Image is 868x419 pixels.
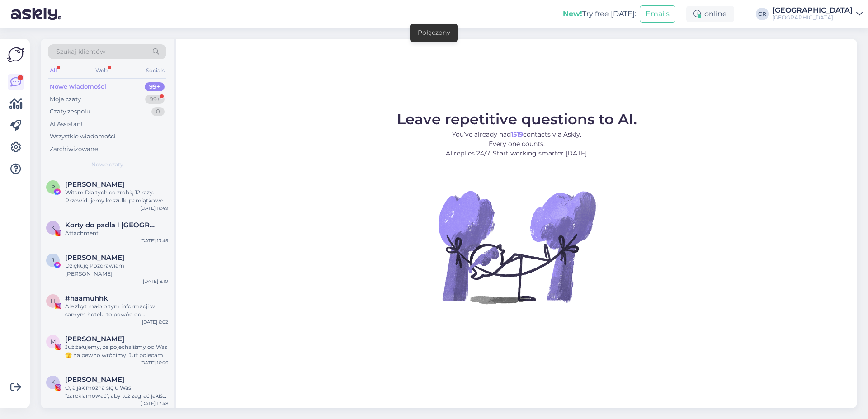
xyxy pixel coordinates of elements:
[51,184,55,190] span: P
[51,379,55,386] span: K
[65,180,124,188] span: Paweł Tcho
[48,65,58,76] div: All
[397,130,637,158] p: You’ve already had contacts via Askly. Every one counts. AI replies 24/7. Start working smarter [...
[772,14,853,21] div: [GEOGRAPHIC_DATA]
[756,8,769,20] div: CR
[772,7,863,21] a: [GEOGRAPHIC_DATA][GEOGRAPHIC_DATA]
[640,5,675,23] button: Emails
[145,95,165,104] div: 99+
[65,384,168,400] div: O, a jak można się u Was "zareklamować", aby też zagrać jakiś klimatyczny koncercik?😎
[65,294,108,302] span: #haamuhhk
[145,82,165,91] div: 99+
[686,6,734,22] div: online
[65,188,168,205] div: Witam Dla tych co zrobią 12 razy. Przewidujemy koszulki pamiątkowe. Ale potrzeba 1700zl na nie wi...
[7,46,24,63] img: Askly Logo
[65,302,168,319] div: Ale zbyt mało o tym informacji w samym hotelu to powód do chwalenia się 😄
[151,107,165,116] div: 0
[140,359,168,366] div: [DATE] 16:06
[142,319,168,325] div: [DATE] 6:02
[140,205,168,212] div: [DATE] 16:49
[50,82,106,91] div: Nowe wiadomości
[772,7,853,14] div: [GEOGRAPHIC_DATA]
[50,145,98,154] div: Zarchiwizowane
[418,28,450,38] div: Połączony
[50,107,90,116] div: Czaty zespołu
[563,9,636,19] div: Try free [DATE]:
[140,237,168,244] div: [DATE] 13:45
[91,160,123,169] span: Nowe czaty
[65,376,124,384] span: Karolina Wołczyńska
[50,120,83,129] div: AI Assistant
[65,262,168,278] div: Dziękuję Pozdrawiam [PERSON_NAME]
[94,65,109,76] div: Web
[65,221,159,229] span: Korty do padla I Szczecin
[511,130,523,138] b: 1519
[397,110,637,128] span: Leave repetitive questions to AI.
[65,335,124,343] span: Monika Adamczak-Malinowska
[563,9,582,18] b: New!
[144,65,166,76] div: Socials
[435,165,598,328] img: No Chat active
[140,400,168,407] div: [DATE] 17:48
[51,338,56,345] span: M
[50,132,116,141] div: Wszystkie wiadomości
[51,224,55,231] span: K
[65,254,124,262] span: Jacek Dubicki
[65,229,168,237] div: Attachment
[52,257,54,264] span: J
[51,297,55,304] span: h
[56,47,105,56] span: Szukaj klientów
[65,343,168,359] div: Już żałujemy, że pojechaliśmy od Was 🫣 na pewno wrócimy! Już polecamy znajomym i rodzinie to miej...
[143,278,168,285] div: [DATE] 8:10
[50,95,81,104] div: Moje czaty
